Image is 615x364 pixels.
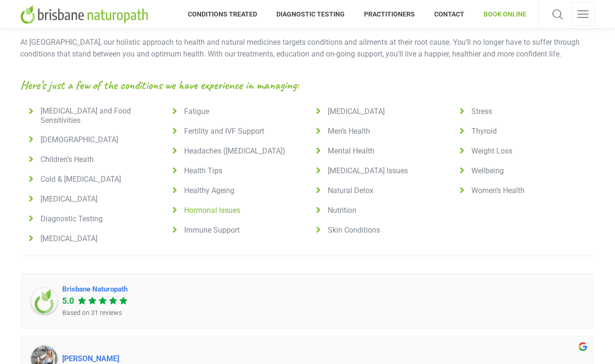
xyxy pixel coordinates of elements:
[37,175,121,184] span: Cold & [MEDICAL_DATA]
[169,166,303,176] a: Health Tips
[180,127,264,136] span: Fertility and IVF Support
[25,154,159,165] a: Children’s Heath
[456,166,590,176] a: Wellbeing
[25,106,159,125] a: [MEDICAL_DATA] and Food Sensitivities
[324,146,374,156] span: Mental Health
[456,146,590,156] a: Weight Loss
[62,295,74,307] div: 5.0
[468,127,497,136] span: Thyroid
[312,126,446,137] a: Men’s Health
[62,285,128,293] a: Brisbane Naturopath
[180,206,240,215] span: Hormonal Issues
[456,106,590,117] a: Stress
[324,166,408,176] span: [MEDICAL_DATA] Issues
[312,205,446,216] a: Nutrition
[37,106,159,125] span: [MEDICAL_DATA] and Food Sensitivities
[324,186,373,195] span: Natural Detox
[324,127,370,136] span: Men’s Health
[468,186,525,195] span: Women’s Health
[37,214,103,224] span: Diagnostic Testing
[25,174,159,185] a: Cold & [MEDICAL_DATA]
[37,135,118,145] span: [DEMOGRAPHIC_DATA]
[180,166,222,176] span: Health Tips
[474,7,526,22] span: BOOK ONLINE
[425,7,474,22] span: CONTACT
[324,206,356,215] span: Nutrition
[312,225,446,235] a: Skin Conditions
[312,146,446,156] a: Mental Health
[324,226,380,235] span: Skin Conditions
[180,107,209,116] span: Fatigue
[169,205,303,216] a: Hormonal Issues
[62,309,122,317] span: Based on 31 reviews
[37,234,97,243] span: [MEDICAL_DATA]
[550,2,566,26] a: Search
[188,7,267,22] span: CONDITIONS TREATED
[37,155,94,164] span: Children’s Heath
[25,135,159,145] a: [DEMOGRAPHIC_DATA]
[468,146,512,156] span: Weight Loss
[31,288,57,314] img: Brisbane Naturopath
[355,7,425,22] span: PRACTITIONERS
[267,7,355,22] span: DIAGNOSTIC TESTING
[37,194,97,204] span: [MEDICAL_DATA]
[169,126,303,137] a: Fertility and IVF Support
[456,126,590,137] a: Thyroid
[25,194,159,204] a: [MEDICAL_DATA]
[180,146,285,156] span: Headaches ([MEDICAL_DATA])
[169,186,303,196] a: Healthy Ageing
[312,186,446,196] a: Natural Detox
[169,146,303,156] a: Headaches ([MEDICAL_DATA])
[25,234,159,244] a: [MEDICAL_DATA]
[180,226,240,235] span: Immune Support
[20,36,595,60] p: At [GEOGRAPHIC_DATA], our holistic approach to health and natural medicines targets conditions an...
[169,106,303,117] a: Fatigue
[468,107,492,116] span: Stress
[468,166,504,176] span: Wellbeing
[20,79,299,91] span: Here’s just a few of the conditions we have experience in managing:
[20,5,152,24] img: Brisbane Naturopath
[324,107,385,116] span: [MEDICAL_DATA]
[456,186,590,196] a: Women’s Health
[169,225,303,235] a: Immune Support
[312,166,446,176] a: [MEDICAL_DATA] Issues
[180,186,235,195] span: Healthy Ageing
[312,106,446,117] a: [MEDICAL_DATA]
[25,214,159,224] a: Diagnostic Testing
